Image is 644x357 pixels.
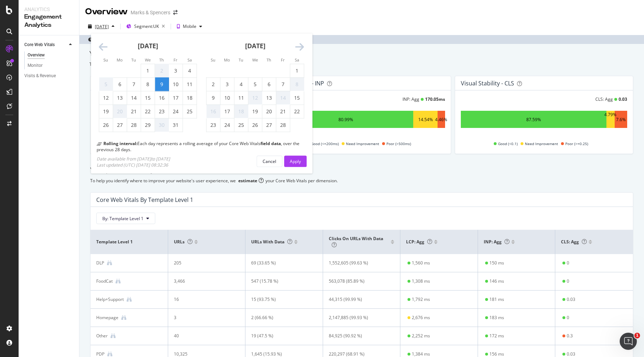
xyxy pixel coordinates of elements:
td: Not available. Thursday, January 30, 2025 [155,118,169,132]
div: 8 [141,81,155,88]
span: 1 [634,333,640,338]
div: 0.03 [567,296,575,303]
td: Sunday, February 23, 2025 [206,118,220,132]
div: Engagement Analytics [24,13,73,29]
td: Tuesday, February 25, 2025 [234,118,248,132]
div: 7 [276,81,290,88]
div: 80.99% [338,116,353,123]
td: Wednesday, February 5, 2025 [248,78,262,91]
div: 11 [234,94,248,101]
div: 16 [155,94,169,101]
div: Move forward to switch to the next month. [295,42,304,52]
div: 0 [567,314,569,321]
iframe: Intercom live chat [620,333,637,350]
div: 21 [127,108,141,115]
td: Friday, February 28, 2025 [276,118,290,132]
div: 1,308 ms [412,278,430,284]
div: FoodCat [96,278,113,284]
a: Monitor [28,62,74,69]
span: URLs with data [251,239,292,245]
div: 4 [234,81,248,88]
td: Saturday, January 4, 2025 [183,64,197,78]
td: Monday, February 3, 2025 [220,78,234,91]
div: 28 [276,122,290,129]
div: 3 [169,67,182,74]
td: Friday, January 3, 2025 [169,64,183,78]
div: 20 [113,108,127,115]
td: Not available. Monday, January 20, 2025 [113,105,127,118]
div: 18 [234,108,248,115]
div: Apply [290,158,301,164]
div: 14 [127,94,141,101]
small: Sa [295,57,299,63]
td: Saturday, January 18, 2025 [183,91,197,105]
div: 17 [169,94,182,101]
a: Visits & Revenue [24,72,74,80]
span: Poor (>500ms) [386,139,411,148]
td: Saturday, January 25, 2025 [183,105,197,118]
div: 1 [141,67,155,74]
div: 170.05 ms [425,96,445,102]
td: Thursday, January 23, 2025 [155,105,169,118]
td: Wednesday, January 29, 2025 [141,118,155,132]
td: Wednesday, January 22, 2025 [141,105,155,118]
div: 16 [206,108,220,115]
small: Sa [187,57,192,63]
td: Friday, January 17, 2025 [169,91,183,105]
button: [DATE] [85,21,117,32]
div: Visual Stability - CLS [461,80,514,87]
div: 183 ms [489,314,504,321]
div: Core Web Vitals [24,41,55,49]
div: 26 [99,122,113,129]
div: 12 [99,94,113,101]
small: Su [211,57,215,63]
div: Other [96,333,108,339]
div: 23 [206,122,220,129]
td: Friday, January 24, 2025 [169,105,183,118]
span: Good (<=200ms) [311,139,339,148]
span: By: Template Level 1 [102,215,143,222]
div: 5 [99,81,113,88]
td: Tuesday, February 11, 2025 [234,91,248,105]
span: Need Improvement [525,139,558,148]
div: 547 (15.78 %) [251,278,310,284]
small: Mo [224,57,230,63]
div: 146 ms [489,278,504,284]
td: Tuesday, January 14, 2025 [127,91,141,105]
td: Not available. Friday, February 14, 2025 [276,91,290,105]
td: Selected. Thursday, January 9, 2025 [155,78,169,91]
td: Saturday, February 1, 2025 [290,64,304,78]
div: Visits & Revenue [24,72,56,80]
div: 1 [290,67,304,74]
div: Overview [85,6,128,18]
div: 5 [248,81,262,88]
span: LCP: Agg [406,239,432,245]
td: Thursday, February 6, 2025 [262,78,276,91]
span: Good (<0.1) [498,139,518,148]
div: 10 [220,94,234,101]
td: Monday, January 27, 2025 [113,118,127,132]
div: Each day represents a rolling average of your Core Web Vitals , over the previous 28 days. [97,140,307,153]
div: Move backward to switch to the previous month. [99,42,108,52]
div: 15 (93.75 %) [251,296,310,303]
div: 3,466 [174,278,233,284]
div: INP: Agg [402,96,419,102]
div: 19 [99,108,113,115]
div: 0.3 [567,333,573,339]
div: 7.6% [616,116,626,123]
div: 205 [174,260,233,266]
span: Need Improvement [346,139,379,148]
div: 4 [183,67,196,74]
div: 20 [262,108,276,115]
span: Segment: UK [134,23,159,29]
small: We [252,57,258,63]
div: estimate [238,178,257,184]
div: 26 [248,122,262,129]
small: Tu [239,57,243,63]
div: 1,560 ms [412,260,430,266]
small: Th [159,57,164,63]
div: Mobile [183,24,196,29]
span: Poor (>=0.25) [565,139,588,148]
div: 12 [248,94,262,101]
strong: [DATE] [138,41,158,50]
